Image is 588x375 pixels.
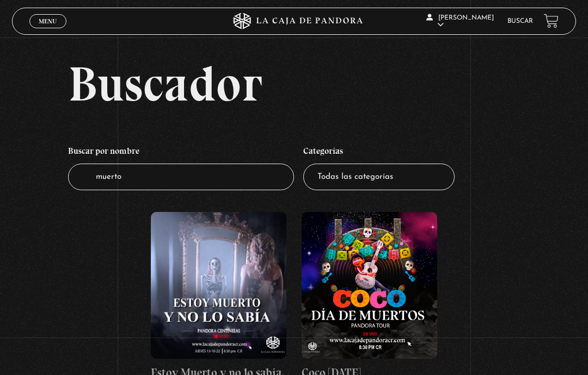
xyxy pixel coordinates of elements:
[544,14,559,28] a: View your shopping cart
[68,141,294,164] h4: Buscar por nombre
[39,18,57,24] span: Menu
[507,18,533,24] a: Buscar
[426,15,494,28] span: [PERSON_NAME]
[68,59,576,108] h2: Buscador
[303,141,455,164] h4: Categorías
[35,27,61,35] span: Cerrar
